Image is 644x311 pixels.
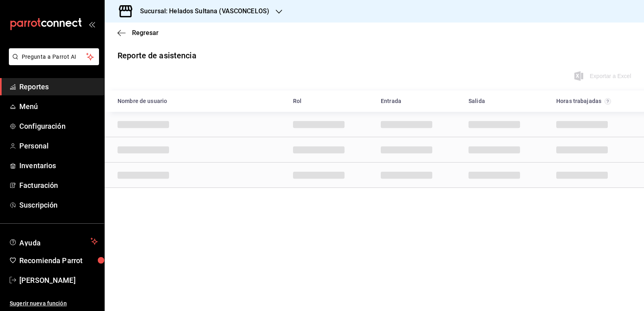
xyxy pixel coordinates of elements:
h3: Sucursal: Helados Sultana (VASCONCELOS) [134,6,269,16]
div: Cell [462,166,526,184]
div: Cell [111,115,175,134]
div: Cell [550,140,614,159]
span: [PERSON_NAME] [19,275,98,286]
div: Cell [287,115,351,134]
div: HeadCell [462,94,550,109]
div: Row [105,112,644,137]
div: HeadCell [287,94,374,109]
div: Head [105,91,644,112]
div: Cell [550,115,614,134]
div: Cell [462,115,526,134]
div: Container [105,91,644,188]
div: Cell [374,140,439,159]
span: Suscripción [19,200,98,210]
span: Menú [19,101,98,112]
div: Cell [462,140,526,159]
span: Pregunta a Parrot AI [22,53,87,61]
span: Regresar [132,29,159,37]
div: Cell [374,115,439,134]
a: Pregunta a Parrot AI [6,58,99,67]
div: Row [105,137,644,163]
span: Sugerir nueva función [10,299,98,308]
button: open_drawer_menu [89,21,95,27]
span: Configuración [19,121,98,132]
div: Cell [111,166,175,184]
div: Reporte de asistencia [118,49,196,62]
div: HeadCell [550,94,638,109]
div: HeadCell [111,94,287,109]
div: HeadCell [374,94,462,109]
svg: El total de horas trabajadas por usuario es el resultado de la suma redondeada del registro de ho... [605,98,611,105]
span: Recomienda Parrot [19,255,98,266]
div: Row [105,163,644,188]
div: Cell [287,166,351,184]
div: Cell [550,166,614,184]
span: Inventarios [19,160,98,171]
div: Cell [374,166,439,184]
div: Cell [287,140,351,159]
div: Cell [111,140,175,159]
span: Reportes [19,81,98,92]
button: Pregunta a Parrot AI [9,48,99,65]
button: Regresar [118,29,159,37]
span: Personal [19,140,98,151]
span: Ayuda [19,237,87,246]
span: Facturación [19,180,98,191]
